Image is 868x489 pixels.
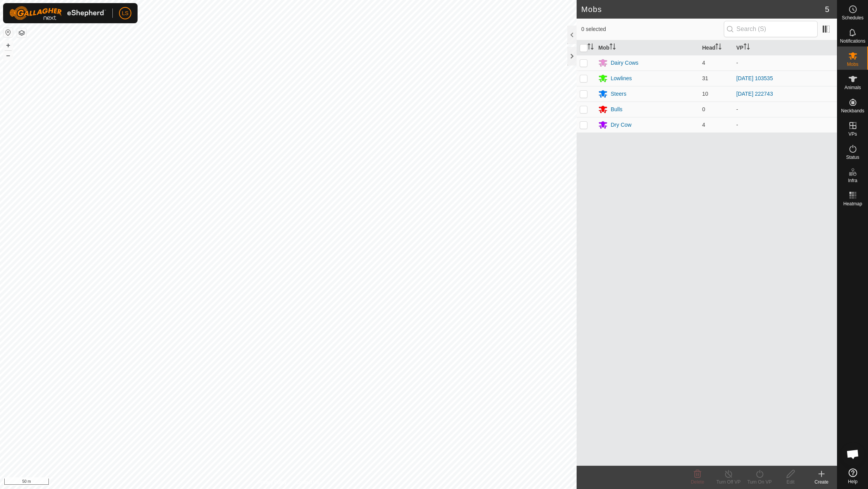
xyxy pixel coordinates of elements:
[3,28,13,37] button: Reset Map
[611,74,632,83] div: Lowlines
[258,479,287,486] a: Privacy Policy
[611,59,639,67] div: Dairy Cows
[848,132,857,136] span: VPs
[122,9,128,17] span: LS
[825,3,829,15] span: 5
[296,479,319,486] a: Contact Us
[736,91,773,97] a: [DATE] 222743
[17,28,26,38] button: Map Layers
[3,51,13,60] button: –
[702,60,705,66] span: 4
[595,40,699,55] th: Mob
[610,45,616,51] p-sorticon: Activate to sort
[702,122,705,128] span: 4
[733,55,837,71] td: -
[581,5,825,14] h2: Mobs
[611,90,626,98] div: Steers
[733,40,837,55] th: VP
[848,479,858,484] span: Help
[611,105,622,114] div: Bulls
[691,479,704,485] span: Delete
[581,25,724,33] span: 0 selected
[848,178,857,183] span: Infra
[736,75,773,81] a: [DATE] 103535
[775,479,806,486] div: Edit
[733,102,837,117] td: -
[733,117,837,133] td: -
[842,15,863,20] span: Schedules
[702,106,705,112] span: 0
[837,465,868,487] a: Help
[841,443,865,466] div: Open chat
[3,41,13,50] button: +
[744,45,750,51] p-sorticon: Activate to sort
[840,39,865,43] span: Notifications
[702,91,708,97] span: 10
[587,45,594,51] p-sorticon: Activate to sort
[841,108,864,113] span: Neckbands
[699,40,733,55] th: Head
[806,479,837,486] div: Create
[611,121,632,129] div: Dry Cow
[713,479,744,486] div: Turn Off VP
[702,75,708,81] span: 31
[744,479,775,486] div: Turn On VP
[9,6,106,20] img: Gallagher Logo
[844,85,861,90] span: Animals
[847,62,858,67] span: Mobs
[843,201,862,206] span: Heatmap
[724,21,818,37] input: Search (S)
[715,45,722,51] p-sorticon: Activate to sort
[846,155,859,160] span: Status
